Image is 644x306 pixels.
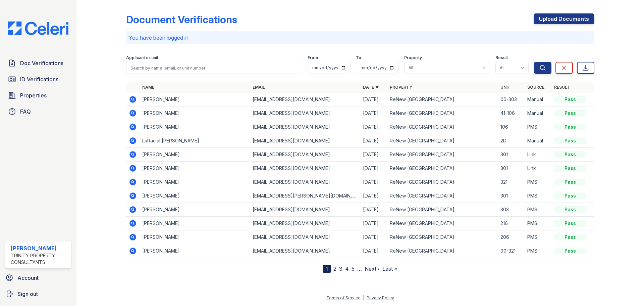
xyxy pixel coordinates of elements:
[554,85,570,90] a: Result
[3,287,74,301] a: Sign out
[554,179,586,185] div: Pass
[387,93,497,106] td: ReNew [GEOGRAPHIC_DATA]
[363,295,364,300] div: |
[554,165,586,172] div: Pass
[140,134,250,148] td: LaRacial [PERSON_NAME]
[140,120,250,134] td: [PERSON_NAME]
[250,120,360,134] td: [EMAIL_ADDRESS][DOMAIN_NAME]
[554,206,586,213] div: Pass
[323,265,331,273] div: 1
[250,244,360,258] td: [EMAIL_ADDRESS][DOMAIN_NAME]
[3,21,74,35] img: CE_Logo_Blue-a8612792a0a2168367f1c8372b55b34899dd931a85d93a1a3d3e32e68fde9ad4.png
[525,134,551,148] td: Manual
[360,189,387,203] td: [DATE]
[498,106,525,120] td: 41-106
[387,175,497,189] td: ReNew [GEOGRAPHIC_DATA]
[11,244,68,252] div: [PERSON_NAME]
[525,148,551,162] td: Link
[367,295,394,300] a: Privacy Policy
[20,75,58,83] span: ID Verifications
[387,244,497,258] td: ReNew [GEOGRAPHIC_DATA]
[387,106,497,120] td: ReNew [GEOGRAPHIC_DATA]
[360,148,387,162] td: [DATE]
[390,85,412,90] a: Property
[357,265,362,273] span: …
[140,203,250,217] td: [PERSON_NAME]
[382,265,397,272] a: Last »
[525,244,551,258] td: PMS
[360,93,387,106] td: [DATE]
[140,175,250,189] td: [PERSON_NAME]
[140,189,250,203] td: [PERSON_NAME]
[360,134,387,148] td: [DATE]
[5,73,71,86] a: ID Verifications
[554,220,586,227] div: Pass
[250,217,360,230] td: [EMAIL_ADDRESS][DOMAIN_NAME]
[498,175,525,189] td: 321
[126,55,158,60] label: Applicant or unit
[525,203,551,217] td: PMS
[140,217,250,230] td: [PERSON_NAME]
[142,85,154,90] a: Name
[498,217,525,230] td: 216
[498,189,525,203] td: 301
[525,175,551,189] td: PMS
[498,203,525,217] td: 303
[554,248,586,254] div: Pass
[326,295,361,300] a: Terms of Service
[250,230,360,244] td: [EMAIL_ADDRESS][DOMAIN_NAME]
[495,55,508,60] label: Result
[498,93,525,106] td: 00-303
[5,105,71,118] a: FAQ
[387,189,497,203] td: ReNew [GEOGRAPHIC_DATA]
[140,162,250,175] td: [PERSON_NAME]
[360,120,387,134] td: [DATE]
[339,265,342,272] a: 3
[387,148,497,162] td: ReNew [GEOGRAPHIC_DATA]
[17,274,39,282] span: Account
[387,134,497,148] td: ReNew [GEOGRAPHIC_DATA]
[345,265,349,272] a: 4
[498,134,525,148] td: 2D
[554,96,586,103] div: Pass
[498,230,525,244] td: 206
[140,230,250,244] td: [PERSON_NAME]
[554,234,586,241] div: Pass
[534,13,594,24] a: Upload Documents
[360,230,387,244] td: [DATE]
[525,93,551,106] td: Manual
[129,34,592,42] p: You have been logged in
[525,120,551,134] td: PMS
[554,151,586,158] div: Pass
[5,56,71,70] a: Doc Verifications
[387,217,497,230] td: ReNew [GEOGRAPHIC_DATA]
[387,203,497,217] td: ReNew [GEOGRAPHIC_DATA]
[17,290,38,298] span: Sign out
[250,162,360,175] td: [EMAIL_ADDRESS][DOMAIN_NAME]
[250,189,360,203] td: [EMAIL_ADDRESS][PERSON_NAME][DOMAIN_NAME]
[3,271,74,285] a: Account
[250,203,360,217] td: [EMAIL_ADDRESS][DOMAIN_NAME]
[404,55,422,60] label: Property
[250,106,360,120] td: [EMAIL_ADDRESS][DOMAIN_NAME]
[126,62,302,74] input: Search by name, email, or unit number
[387,162,497,175] td: ReNew [GEOGRAPHIC_DATA]
[352,265,355,272] a: 5
[525,217,551,230] td: PMS
[387,230,497,244] td: ReNew [GEOGRAPHIC_DATA]
[360,175,387,189] td: [DATE]
[308,55,318,60] label: From
[554,124,586,130] div: Pass
[360,162,387,175] td: [DATE]
[498,148,525,162] td: 301
[554,110,586,117] div: Pass
[20,107,31,116] span: FAQ
[140,148,250,162] td: [PERSON_NAME]
[360,203,387,217] td: [DATE]
[360,217,387,230] td: [DATE]
[365,265,380,272] a: Next ›
[140,93,250,106] td: [PERSON_NAME]
[20,91,47,99] span: Properties
[356,55,361,60] label: To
